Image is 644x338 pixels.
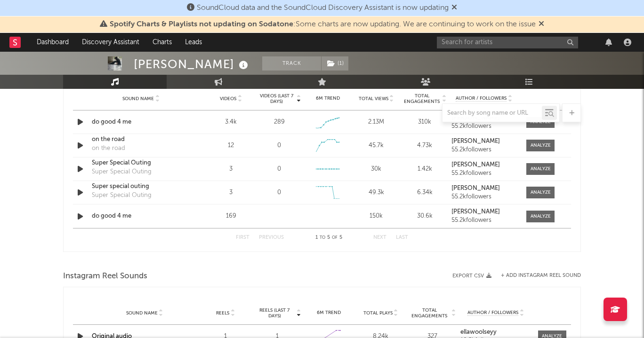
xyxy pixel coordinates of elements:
div: 0 [277,141,281,150]
div: 1.42k [403,165,447,174]
span: Author / Followers [456,95,507,102]
div: 4.73k [403,141,447,150]
span: Total Engagements [403,93,441,104]
div: 6.34k [403,188,447,197]
a: do good 4 me [92,212,190,221]
span: ( 1 ) [321,56,349,71]
a: Dashboard [30,33,75,52]
button: Track [262,56,321,71]
span: Spotify Charts & Playlists not updating on Sodatone [110,21,293,28]
a: Charts [146,33,178,52]
span: Total Plays [363,310,393,316]
span: Dismiss [539,21,544,28]
button: (1) [322,56,348,71]
span: Sound Name [122,96,154,102]
span: Reels [216,310,229,316]
a: Discovery Assistant [75,33,146,52]
div: Super Special Outing [92,167,152,177]
span: Dismiss [451,4,457,12]
div: 55.2k followers [451,217,517,224]
span: Videos [220,96,236,102]
div: 12 [209,141,253,150]
div: 1 5 5 [303,232,354,244]
a: [PERSON_NAME] [451,209,517,215]
div: 55.2k followers [451,123,517,130]
div: 3 [209,188,253,197]
span: Instagram Reel Sounds [63,271,147,282]
a: [PERSON_NAME] [451,185,517,192]
a: [PERSON_NAME] [451,138,517,145]
input: Search by song name or URL [443,110,542,117]
div: 0 [277,165,281,174]
div: 55.2k followers [451,147,517,153]
div: 30.6k [403,212,447,221]
span: Total Views [359,96,388,102]
div: 6M Trend [306,309,353,316]
button: + Add Instagram Reel Sound [501,273,581,278]
div: [PERSON_NAME] [134,56,250,72]
div: 45.7k [354,141,398,150]
div: 150k [354,212,398,221]
div: 30k [354,165,398,174]
a: Super Special Outing [92,158,190,168]
button: First [236,235,250,240]
div: on the road [92,144,125,153]
input: Search for artists [437,37,578,48]
span: Author / Followers [467,310,518,316]
span: Videos (last 7 days) [258,93,296,104]
span: of [332,236,338,240]
span: : Some charts are now updating. We are continuing to work on the issue [110,21,536,28]
span: Reels (last 7 days) [254,307,295,319]
div: 55.2k followers [451,194,517,200]
div: 3 [209,165,253,174]
div: 6M Trend [306,95,350,102]
span: SoundCloud data and the SoundCloud Discovery Assistant is now updating [197,4,449,12]
span: Total Engagements [409,307,451,319]
button: Previous [259,235,284,240]
div: Super Special Outing [92,191,152,200]
div: 49.3k [354,188,398,197]
span: to [320,236,325,240]
a: [PERSON_NAME] [451,162,517,168]
strong: [PERSON_NAME] [451,209,500,215]
strong: ellawoolseyy [460,329,497,335]
div: 169 [209,212,253,221]
button: Last [396,235,408,240]
div: 0 [277,188,281,197]
a: on the road [92,135,190,144]
a: Super special outing [92,182,190,191]
span: Sound Name [126,310,158,316]
div: 55.2k followers [451,170,517,177]
button: Export CSV [452,273,491,279]
button: Next [373,235,386,240]
strong: [PERSON_NAME] [451,138,500,144]
a: ellawoolseyy [460,329,531,336]
strong: [PERSON_NAME] [451,185,500,191]
a: Leads [178,33,209,52]
strong: [PERSON_NAME] [451,162,500,168]
div: + Add Instagram Reel Sound [491,273,581,278]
